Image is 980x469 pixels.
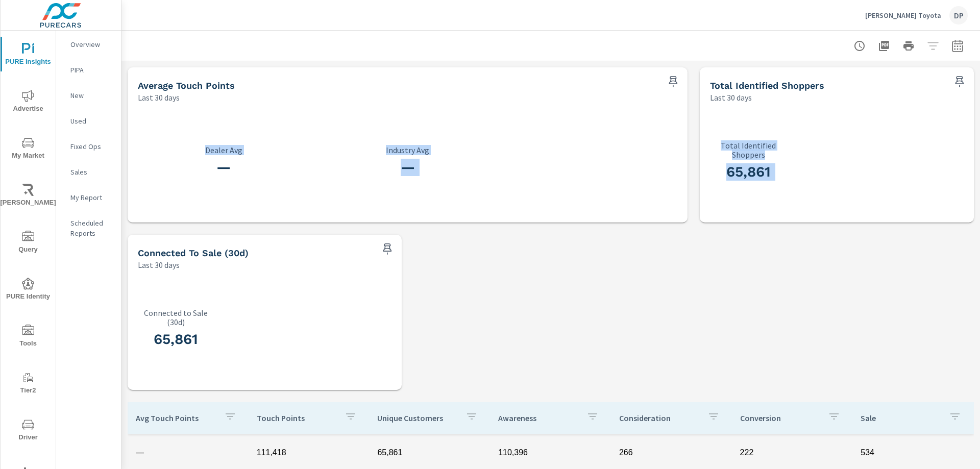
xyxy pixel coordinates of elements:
[710,91,752,104] p: Last 30 days
[138,248,249,258] h5: Connected to Sale (30d)
[56,139,121,154] div: Fixed Ops
[4,137,53,162] span: My Market
[56,113,121,129] div: Used
[369,440,490,465] td: 65,861
[138,91,180,104] p: Last 30 days
[947,36,968,56] button: Select Date Range
[4,90,53,115] span: Advertise
[4,184,53,209] span: [PERSON_NAME]
[70,116,113,126] p: Used
[665,73,681,90] span: Save this to your personalized report
[379,241,396,257] span: Save this to your personalized report
[70,141,113,152] p: Fixed Ops
[710,163,787,181] h3: 65,861
[322,145,493,155] p: Industry Avg
[138,331,214,348] h3: 65,861
[56,88,121,103] div: New
[56,37,121,52] div: Overview
[498,413,578,423] p: Awareness
[377,413,457,423] p: Unique Customers
[138,159,309,176] h3: —
[70,90,113,101] p: New
[4,278,53,303] span: PURE Identity
[138,259,180,271] p: Last 30 days
[56,215,121,241] div: Scheduled Reports
[874,36,894,56] button: "Export Report to PDF"
[257,413,337,423] p: Touch Points
[740,413,820,423] p: Conversion
[70,218,113,238] p: Scheduled Reports
[898,36,919,56] button: Print Report
[490,440,611,465] td: 110,396
[70,65,113,75] p: PIPA
[4,325,53,350] span: Tools
[70,192,113,203] p: My Report
[138,80,235,91] h5: Average Touch Points
[4,418,53,443] span: Driver
[4,372,53,397] span: Tier2
[619,413,699,423] p: Consideration
[4,43,53,68] span: PURE Insights
[322,159,493,176] h3: —
[951,73,968,90] span: Save this to your personalized report
[56,190,121,205] div: My Report
[949,6,968,24] div: DP
[611,440,732,465] td: 266
[56,164,121,180] div: Sales
[4,231,53,256] span: Query
[70,39,113,50] p: Overview
[710,141,787,159] p: Total Identified Shoppers
[710,80,824,91] h5: Total Identified Shoppers
[136,413,216,423] p: Avg Touch Points
[249,440,370,465] td: 111,418
[128,440,249,465] td: —
[138,145,309,155] p: Dealer Avg
[70,167,113,177] p: Sales
[852,440,973,465] td: 534
[56,62,121,78] div: PIPA
[732,440,853,465] td: 222
[861,413,941,423] p: Sale
[865,11,941,20] p: [PERSON_NAME] Toyota
[138,308,214,327] p: Connected to Sale (30d)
